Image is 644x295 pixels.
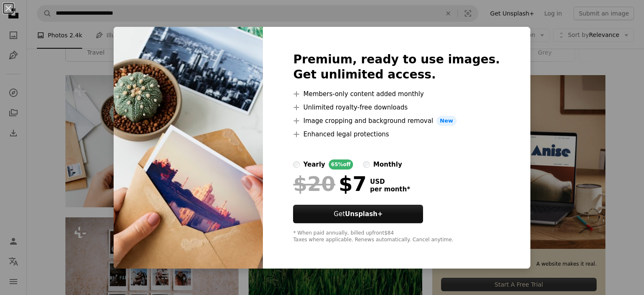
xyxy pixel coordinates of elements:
span: $20 [293,173,335,195]
li: Unlimited royalty-free downloads [293,102,500,112]
h2: Premium, ready to use images. Get unlimited access. [293,52,500,82]
div: yearly [303,159,325,170]
div: * When paid annually, billed upfront $84 Taxes where applicable. Renews automatically. Cancel any... [293,230,500,243]
img: premium_photo-1723485649614-5a973f780737 [114,27,263,269]
span: per month * [370,185,410,193]
li: Image cropping and background removal [293,116,500,126]
div: $7 [293,173,366,195]
span: New [436,116,457,126]
li: Members-only content added monthly [293,89,500,99]
li: Enhanced legal protections [293,129,500,139]
div: monthly [373,159,402,170]
strong: Unsplash+ [345,210,383,218]
span: USD [370,178,410,185]
input: monthly [363,161,370,168]
input: yearly65%off [293,161,300,168]
button: GetUnsplash+ [293,205,423,223]
div: 65% off [329,159,353,170]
